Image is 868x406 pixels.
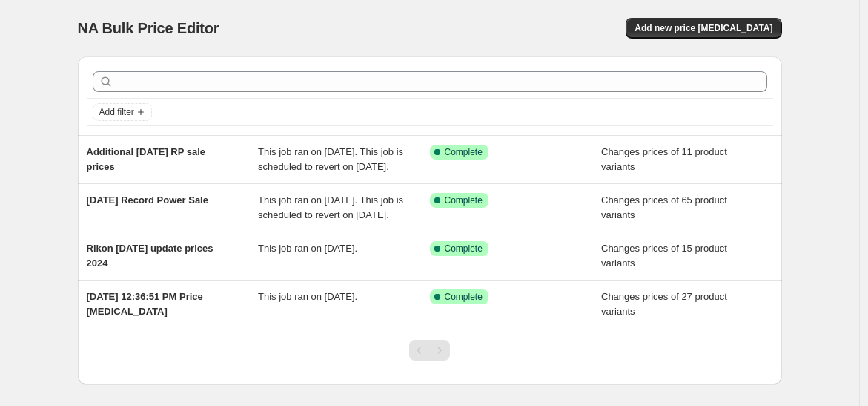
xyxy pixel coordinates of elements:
nav: Pagination [409,340,450,361]
span: Complete [445,146,483,158]
span: Complete [445,291,483,303]
span: NA Bulk Price Editor [78,20,219,36]
span: Add filter [99,106,134,118]
span: Complete [445,243,483,255]
span: Changes prices of 11 product variants [601,146,727,172]
span: This job ran on [DATE]. This job is scheduled to revert on [DATE]. [258,194,403,220]
span: Changes prices of 15 product variants [601,243,727,269]
span: [DATE] 12:36:51 PM Price [MEDICAL_DATA] [87,291,203,317]
button: Add filter [93,103,152,121]
span: This job ran on [DATE]. [258,243,357,254]
span: Complete [445,194,483,206]
span: Add new price [MEDICAL_DATA] [635,22,772,34]
span: Changes prices of 65 product variants [601,194,727,220]
span: Rikon [DATE] update prices 2024 [87,243,213,269]
span: Changes prices of 27 product variants [601,291,727,317]
span: This job ran on [DATE]. [258,291,357,302]
span: Additional [DATE] RP sale prices [87,146,206,172]
button: Add new price [MEDICAL_DATA] [626,18,781,39]
span: [DATE] Record Power Sale [87,194,208,206]
span: This job ran on [DATE]. This job is scheduled to revert on [DATE]. [258,146,403,172]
